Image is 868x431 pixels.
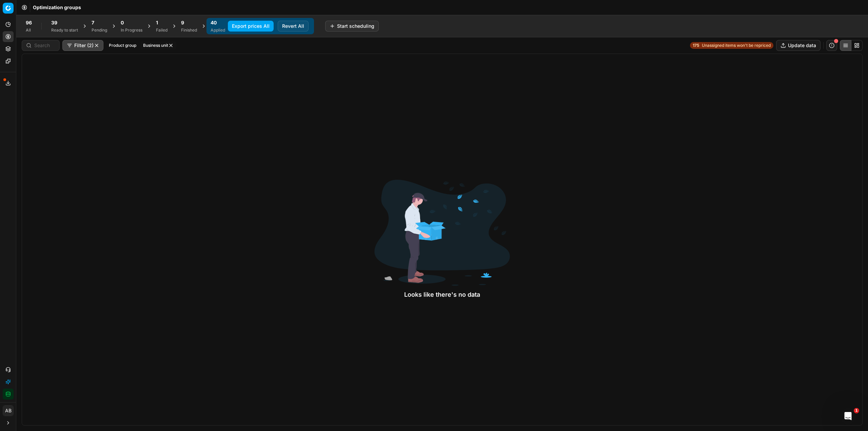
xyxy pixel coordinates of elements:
span: 1 [854,408,859,413]
div: Applied [211,27,225,33]
div: Pending [92,27,107,33]
span: 1 [156,19,158,26]
button: Export prices All [228,21,274,32]
span: 39 [51,19,57,26]
div: In Progress [121,27,142,33]
span: 96 [26,19,32,26]
span: 9 [181,19,184,26]
span: Unassigned items won't be repriced [702,43,771,48]
button: AB [3,405,14,416]
iframe: Intercom live chat [840,408,856,424]
div: All [26,27,32,33]
button: Filter (2) [62,40,103,51]
span: 7 [92,19,94,26]
span: 0 [121,19,124,26]
input: Search [34,42,55,49]
div: Failed [156,27,167,33]
button: Start scheduling [325,21,379,32]
div: Ready to start [51,27,78,33]
div: Looks like there's no data [374,290,510,299]
nav: breadcrumb [33,4,81,11]
div: Finished [181,27,197,33]
button: Revert All [278,21,309,32]
button: Business unit [140,41,176,50]
strong: 175 [693,43,699,48]
button: Update data [776,40,821,51]
span: Optimization groups [33,4,81,11]
span: 40 [211,19,217,26]
a: 175Unassigned items won't be repriced [690,42,773,49]
button: Product group [106,41,139,50]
